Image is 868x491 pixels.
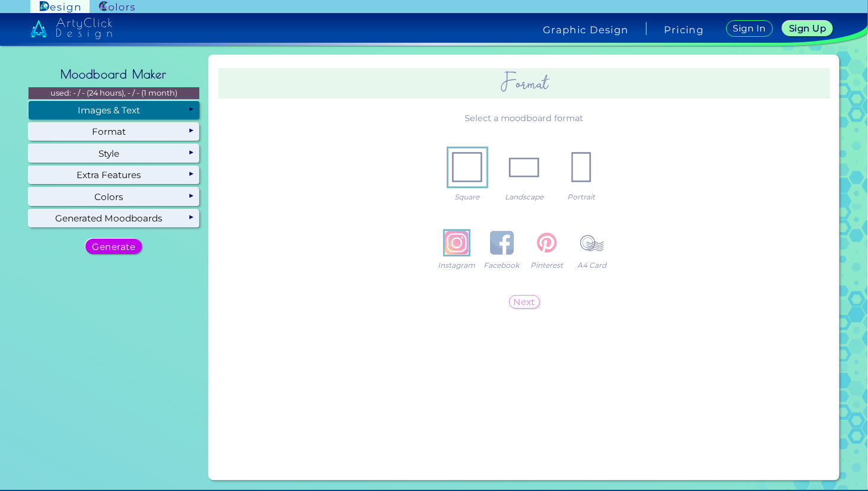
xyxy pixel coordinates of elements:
[28,123,199,141] div: Format
[28,210,199,227] div: Generated Moodboards
[28,144,199,162] div: Style
[28,188,199,205] div: Colors
[535,231,559,255] img: icon_pinterest_color.svg
[580,231,604,255] img: icon_stamp.svg
[791,24,825,33] h5: Sign Up
[484,259,520,271] span: Facebook
[28,87,199,99] p: used: - / - (24 hours), - / - (1 month)
[664,25,704,34] a: Pricing
[218,68,831,99] h2: Format
[55,61,173,87] h2: Moodboard Maker
[567,191,595,202] span: Portrait
[562,148,600,186] img: ex-mb-format-2.jpg
[28,166,199,184] div: Extra Features
[445,231,469,255] img: icon_ig_color.svg
[505,148,543,186] img: ex-mb-format-1.jpg
[505,191,543,202] span: Landscape
[449,148,487,186] img: ex-mb-format-0.jpg
[30,18,112,39] img: artyclick_design_logo_white_combined_path.svg
[28,101,199,119] div: Images & Text
[94,242,133,251] h5: Generate
[735,24,765,33] h5: Sign In
[577,259,606,271] span: A4 Card
[218,107,831,129] p: Select a moodboard format
[455,191,480,202] span: Square
[438,259,475,271] span: Instagram
[530,259,563,271] span: Pinterest
[729,21,771,36] a: Sign In
[543,25,628,34] h4: Graphic Design
[514,297,534,306] h5: Next
[99,1,135,12] img: ArtyClick Colors logo
[785,21,830,36] a: Sign Up
[490,231,514,255] img: icon_fb_color.svg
